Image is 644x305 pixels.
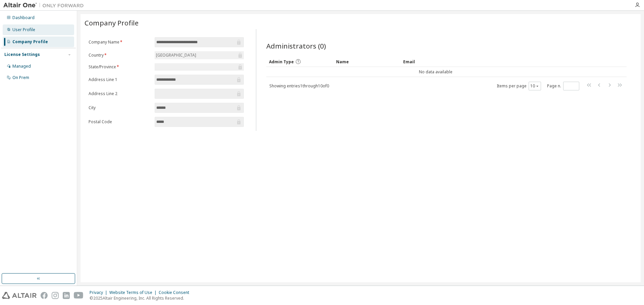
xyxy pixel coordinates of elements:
img: linkedin.svg [63,292,70,299]
img: youtube.svg [74,292,84,299]
label: Country [89,53,151,58]
div: Cookie Consent [159,290,193,295]
label: City [89,105,151,110]
div: Managed [12,64,31,69]
label: Company Name [89,40,151,45]
span: Administrators (0) [266,41,326,51]
div: License Settings [4,52,40,57]
img: altair_logo.svg [2,292,37,299]
label: State/Province [89,64,151,70]
label: Address Line 1 [89,77,151,82]
img: facebook.svg [41,292,48,299]
div: Website Terms of Use [109,290,159,295]
div: Privacy [90,290,109,295]
span: Showing entries 1 through 10 of 0 [269,83,329,89]
p: © 2025 Altair Engineering, Inc. All Rights Reserved. [90,295,193,301]
div: Name [336,56,398,67]
div: [GEOGRAPHIC_DATA] [155,51,244,59]
img: instagram.svg [52,292,59,299]
div: Email [403,56,465,67]
span: Company Profile [85,18,139,27]
td: No data available [266,67,605,77]
span: Page n. [547,82,579,90]
div: [GEOGRAPHIC_DATA] [155,52,197,59]
span: Items per page [497,82,541,90]
div: Company Profile [12,39,48,45]
button: 10 [530,83,539,89]
span: Admin Type [269,59,294,65]
div: User Profile [12,27,35,32]
div: Dashboard [12,15,35,20]
div: On Prem [12,75,29,80]
img: Altair One [3,2,87,9]
label: Address Line 2 [89,91,151,96]
label: Postal Code [89,119,151,125]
